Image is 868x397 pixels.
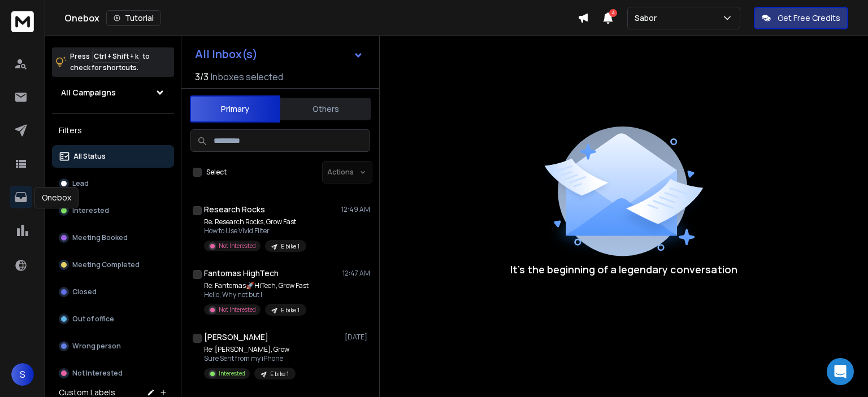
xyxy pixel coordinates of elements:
[280,97,371,121] button: Others
[72,179,89,188] p: Lead
[219,369,245,378] p: Interested
[204,217,306,226] p: Re: Research Rocks, Grow Fast
[70,51,150,73] p: Press to check for shortcuts.
[211,70,283,84] h3: Inboxes selected
[11,363,34,386] button: S
[52,362,174,385] button: Not Interested
[345,333,370,342] p: [DATE]
[778,12,840,24] p: Get Free Credits
[204,281,309,290] p: Re: Fantomas🚀HiTech, Grow Fast
[281,242,300,251] p: E bike 1
[52,145,174,168] button: All Status
[52,335,174,357] button: Wrong person
[219,306,256,314] p: Not Interested
[827,358,854,385] div: Open Intercom Messenger
[270,370,289,378] p: E bike 1
[73,152,106,161] p: All Status
[52,281,174,303] button: Closed
[206,168,227,177] label: Select
[204,268,279,279] h1: Fantomas HighTech
[204,226,306,235] p: How to Use Vivid Filter
[341,205,370,214] p: 12:49 AM
[186,43,372,66] button: All Inbox(s)
[72,206,109,215] p: Interested
[204,345,296,354] p: Re: [PERSON_NAME], Grow
[342,269,370,278] p: 12:47 AM
[635,12,661,24] p: Sabor
[52,254,174,276] button: Meeting Completed
[52,123,174,138] h3: Filters
[510,261,737,277] p: It’s the beginning of a legendary conversation
[34,187,79,208] div: Onebox
[190,95,280,123] button: Primary
[61,87,116,98] h1: All Campaigns
[204,290,309,299] p: Hello, Why not but I
[52,226,174,249] button: Meeting Booked
[72,369,123,378] p: Not Interested
[754,7,848,29] button: Get Free Credits
[219,242,256,250] p: Not Interested
[72,287,97,296] p: Closed
[195,70,209,84] span: 3 / 3
[52,172,174,195] button: Lead
[52,308,174,330] button: Out of office
[72,342,121,351] p: Wrong person
[72,315,114,324] p: Out of office
[52,199,174,222] button: Interested
[195,49,258,60] h1: All Inbox(s)
[204,331,268,343] h1: [PERSON_NAME]
[281,306,300,315] p: E bike 1
[52,81,174,104] button: All Campaigns
[72,260,140,269] p: Meeting Completed
[64,10,578,26] div: Onebox
[92,50,140,63] span: Ctrl + Shift + k
[609,9,617,17] span: 4
[204,354,296,363] p: Sure Sent from my iPhone
[106,10,161,26] button: Tutorial
[72,233,128,242] p: Meeting Booked
[204,204,265,215] h1: Research Rocks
